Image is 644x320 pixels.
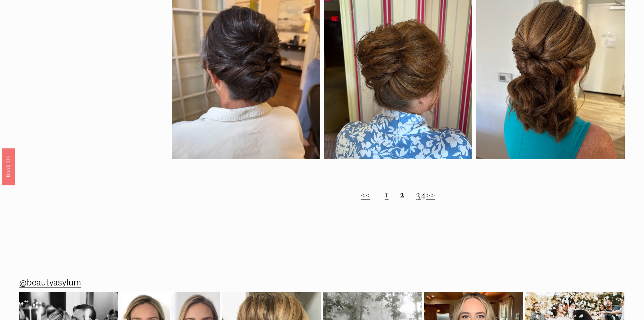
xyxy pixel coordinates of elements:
a: << [361,188,370,200]
a: 3 [416,188,421,200]
a: Book Us [2,148,15,185]
a: @beautyasylum [19,275,81,291]
strong: 2 [400,188,405,200]
h2: 4 [172,188,625,200]
a: >> [426,188,435,200]
a: 1 [385,188,389,200]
